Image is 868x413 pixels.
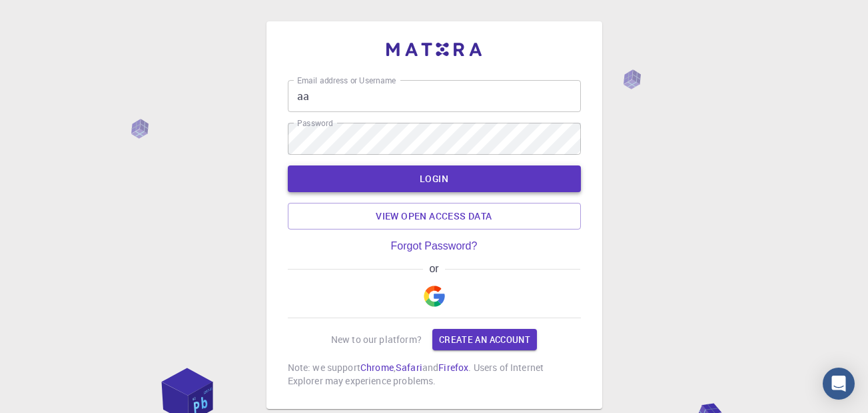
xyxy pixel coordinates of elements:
[423,263,445,275] span: or
[438,361,468,374] a: Firefox
[297,75,396,86] label: Email address or Username
[823,368,855,400] div: Open Intercom Messenger
[288,203,581,230] a: View open access data
[360,361,394,374] a: Chrome
[424,286,445,307] img: Google
[331,333,422,346] p: New to our platform?
[391,240,478,252] a: Forgot Password?
[432,329,537,350] a: Create an account
[396,361,422,374] a: Safari
[288,165,581,192] button: LOGIN
[297,117,332,129] label: Password
[288,361,581,388] p: Note: we support , and . Users of Internet Explorer may experience problems.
